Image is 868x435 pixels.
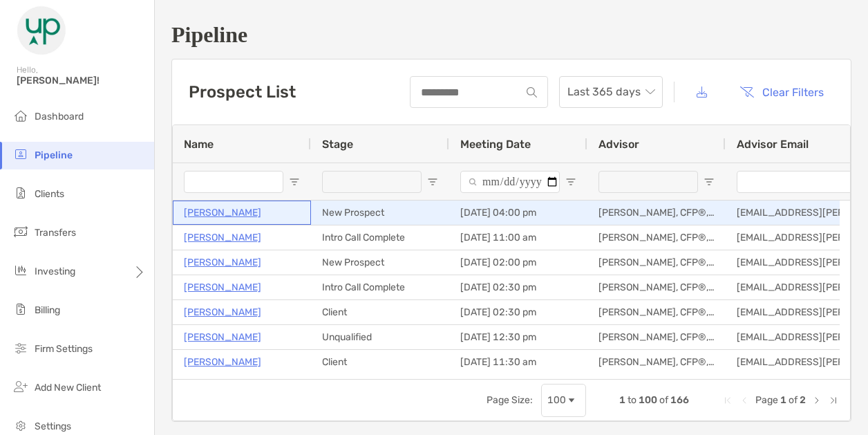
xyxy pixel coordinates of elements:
span: Last 365 days [567,77,654,107]
div: Intro Call Complete [311,275,449,299]
a: [PERSON_NAME] [184,229,261,246]
a: [PERSON_NAME] [184,328,261,346]
button: Open Filter Menu [289,176,300,187]
span: Investing [35,266,75,277]
span: 166 [670,394,689,406]
div: [DATE] 11:00 am [449,225,587,250]
div: Client [311,350,449,374]
h1: Pipeline [171,22,851,48]
div: New Prospect [311,250,449,275]
div: Next Page [811,395,822,406]
span: of [659,394,668,406]
div: [PERSON_NAME], CFP®, CFA®, CDFA® [587,250,726,275]
img: pipeline icon [12,146,29,163]
a: [PERSON_NAME] [184,279,261,296]
img: Zoe Logo [17,6,66,55]
button: Open Filter Menu [704,176,715,187]
div: [PERSON_NAME], CFP®, CFA®, CDFA® [587,325,726,349]
img: clients icon [12,185,29,201]
img: input icon [527,87,537,98]
button: Open Filter Menu [565,176,576,187]
div: Page Size [541,384,586,417]
a: [PERSON_NAME] [184,254,261,271]
span: Clients [35,188,64,200]
span: 100 [639,394,657,406]
span: 1 [780,394,786,406]
div: [PERSON_NAME], CFP®, CFA®, CDFA® [587,275,726,299]
span: [PERSON_NAME]! [17,75,146,86]
span: Dashboard [35,111,84,122]
input: Name Filter Input [184,171,283,193]
div: New Prospect [311,201,449,225]
a: [PERSON_NAME] [184,353,261,371]
div: Last Page [828,395,839,406]
div: [PERSON_NAME], CFP®, CFA®, CDFA® [587,300,726,324]
button: Open Filter Menu [427,176,438,187]
div: [PERSON_NAME], CFP®, CFA®, CDFA® [587,225,726,250]
div: Unqualified [311,325,449,349]
div: [PERSON_NAME], CFP®, CFA®, CDFA® [587,201,726,225]
div: [DATE] 02:00 pm [449,250,587,275]
span: of [789,394,798,406]
span: Add New Client [35,382,101,394]
a: [PERSON_NAME] [184,204,261,221]
span: Billing [35,304,60,316]
span: Meeting Date [460,138,531,151]
img: settings icon [12,417,29,434]
img: transfers icon [12,223,29,240]
span: Firm Settings [35,343,93,355]
button: Clear Filters [729,77,834,107]
div: [DATE] 02:30 pm [449,300,587,324]
img: add_new_client icon [12,378,29,395]
div: 100 [547,394,566,406]
span: Name [184,138,214,151]
div: Page Size: [487,394,533,406]
img: dashboard icon [12,107,29,124]
span: 2 [800,394,806,406]
div: [DATE] 02:30 pm [449,275,587,299]
div: Intro Call Complete [311,225,449,250]
span: Transfers [35,227,76,239]
a: [PERSON_NAME] [184,304,261,321]
span: to [628,394,636,406]
div: Previous Page [739,395,750,406]
div: [DATE] 12:30 pm [449,325,587,349]
span: 1 [619,394,625,406]
input: Meeting Date Filter Input [460,171,560,193]
span: Stage [322,138,353,151]
span: Page [755,394,778,406]
span: Advisor Email [737,138,809,151]
div: Client [311,300,449,324]
span: Pipeline [35,149,73,161]
span: Advisor [598,138,639,151]
div: [DATE] 04:00 pm [449,201,587,225]
span: Settings [35,420,71,432]
div: First Page [722,395,733,406]
div: [DATE] 11:30 am [449,350,587,374]
img: billing icon [12,301,29,317]
img: investing icon [12,262,29,279]
img: firm-settings icon [12,340,29,356]
h3: Prospect List [189,82,296,102]
div: [PERSON_NAME], CFP®, CFA®, CDFA® [587,350,726,374]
